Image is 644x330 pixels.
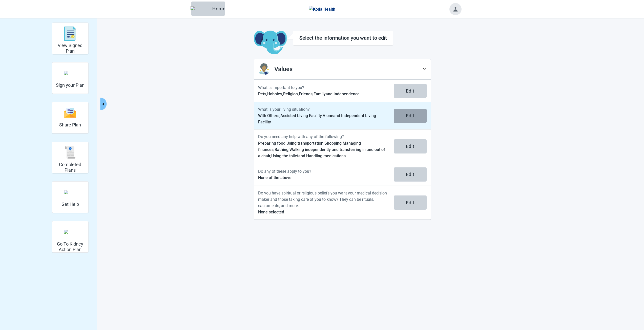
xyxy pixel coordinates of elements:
[100,98,107,110] button: Collapse menu
[52,142,89,173] div: Completed Plans
[258,134,344,139] label: Do you need any help with any of the following?
[258,91,388,97] p: Pets, Hobbies, Religion, Friends, Family and Independence
[406,113,414,118] div: Edit
[258,174,388,181] p: None of the above
[258,169,311,174] label: Do any of these apply to you?
[254,31,287,55] img: Koda Elephant
[64,230,76,234] img: kidney_action_plan.svg
[195,6,221,11] div: Home
[64,26,76,41] img: svg%3e
[223,31,461,220] main: Main content
[64,71,76,75] img: make_plan_official.svg
[394,139,427,153] button: Edit [object Object]
[54,162,86,173] h2: Completed Plans
[64,190,76,194] img: person-question.svg
[64,146,76,159] img: svg%3e
[423,67,427,71] span: down
[309,6,335,12] img: Koda Health
[394,167,427,182] button: Edit [object Object]
[191,2,225,16] button: ElephantHome
[52,181,89,213] div: Get Help
[52,23,89,54] div: View Signed Plan
[52,102,89,134] div: Share Plan
[54,43,86,54] h2: View Signed Plan
[449,3,462,15] button: Toggle account menu
[56,82,85,88] h2: Sign your Plan
[406,144,414,149] div: Edit
[258,209,388,215] p: None selected
[258,106,388,113] p: What is your living situation?
[258,84,388,91] p: What is important to you?
[191,6,210,11] img: Elephant
[54,241,86,252] h2: Go To Kidney Action Plan
[52,62,89,94] div: Sign your Plan
[299,35,387,41] h1: Select the information you want to edit
[64,107,76,118] img: svg%3e
[101,102,106,106] span: caret-left
[274,64,423,74] h2: Values
[258,190,388,209] p: Do you have spiritual or religious beliefs you want your medical decision maker and those taking ...
[52,221,89,253] div: Go To Kidney Action Plan
[254,59,431,80] div: Values
[406,200,414,205] div: Edit
[59,122,81,128] h2: Share Plan
[394,109,427,123] button: Edit What is your living situation?
[61,202,79,207] h2: Get Help
[258,140,388,159] p: Preparing food, Using transportation, Shopping, Managing finances, Bathing, Walking independently...
[258,113,388,125] p: With Others, Assisted Living Facility, Alone and Independent Living Facility
[394,84,427,98] button: Edit What is important to you?
[394,195,427,210] button: Edit Do you have spiritual or religious beliefs you want your medical decision maker and those ta...
[406,172,414,177] div: Edit
[406,88,414,93] div: Edit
